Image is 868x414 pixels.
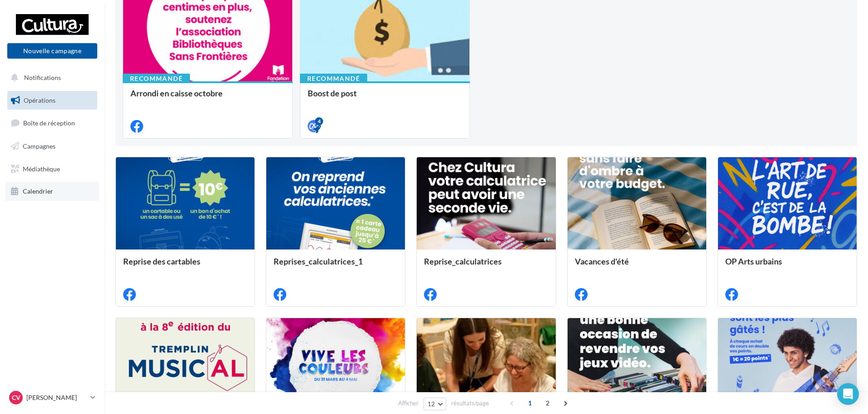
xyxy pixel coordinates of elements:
a: CV [PERSON_NAME] [7,389,97,406]
a: Boîte de réception [5,113,99,133]
span: Campagnes [23,142,55,150]
div: Reprise_calculatrices [424,257,548,275]
span: 2 [540,396,555,410]
button: Nouvelle campagne [7,43,97,59]
span: Notifications [24,74,61,81]
div: Reprises_calculatrices_1 [274,257,398,275]
span: Médiathèque [23,165,60,172]
span: CV [12,393,20,402]
button: 12 [424,398,447,410]
span: Opérations [24,96,55,104]
span: résultats/page [451,399,489,408]
div: 4 [315,117,323,125]
button: Notifications [5,68,95,87]
div: Reprise des cartables [123,257,247,275]
a: Opérations [5,91,99,110]
div: Recommandé [123,74,190,84]
div: Boost de post [308,89,462,107]
span: 12 [428,400,435,408]
div: Vacances d'été [575,257,699,275]
a: Médiathèque [5,160,99,179]
a: Campagnes [5,137,99,156]
a: Calendrier [5,182,99,201]
span: Afficher [398,399,419,408]
div: Arrondi en caisse octobre [130,89,285,107]
span: 1 [523,396,537,410]
span: Calendrier [23,187,53,195]
div: OP Arts urbains [725,257,849,275]
div: Open Intercom Messenger [837,383,859,405]
div: Recommandé [300,74,367,84]
p: [PERSON_NAME] [26,393,87,402]
span: Boîte de réception [23,119,75,127]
